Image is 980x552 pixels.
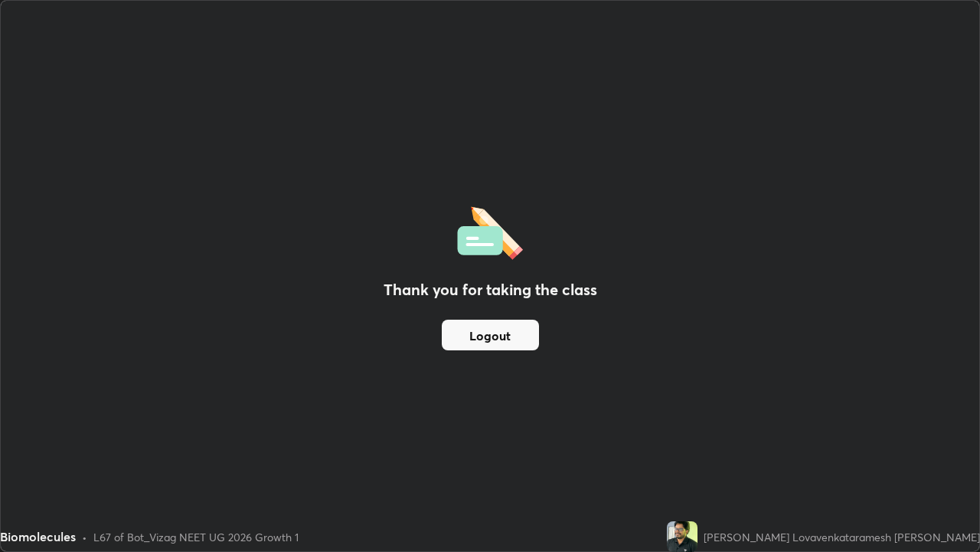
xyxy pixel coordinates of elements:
[457,202,523,260] img: offlineFeedback.1438e8b3.svg
[704,529,980,545] div: [PERSON_NAME] Lovavenkataramesh [PERSON_NAME]
[442,320,539,350] button: Logout
[667,521,697,552] img: 0ee1ce0a70734d8d84f972b22cf13d55.jpg
[384,278,597,301] h2: Thank you for taking the class
[93,529,299,545] div: L67 of Bot_Vizag NEET UG 2026 Growth 1
[82,529,87,545] div: •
